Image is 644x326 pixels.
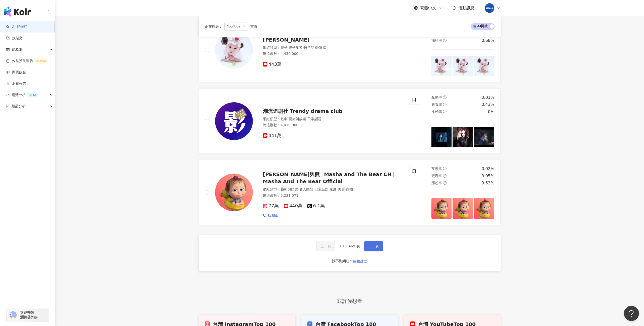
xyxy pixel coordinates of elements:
[316,241,335,251] button: 上一頁
[345,187,346,191] span: ·
[215,31,253,69] img: KOL Avatar
[481,166,494,172] div: 0.02%
[199,88,501,154] a: KOL Avatar潮流追剧社 Trendy drama club網紅類型：戲劇·藝術與娛樂·日常話題總追蹤數：4,410,000441萬互動率question-circle0.01%觀看率qu...
[268,213,278,218] span: 找相似
[263,117,403,122] div: 網紅類型 ：
[263,45,403,50] div: 網紅類型 ：
[431,103,442,107] span: 觀看率
[481,102,494,107] div: 0.43%
[431,181,442,185] span: 漲粉率
[7,308,49,322] a: chrome extension立即安裝 瀏覽器外掛
[306,117,307,121] span: ·
[12,101,26,112] span: 競品分析
[353,257,368,265] button: 回報建立
[263,37,310,43] span: [PERSON_NAME]
[8,311,18,319] img: chrome extension
[485,3,494,13] img: cropped-ikala-app-icon-2.png
[319,46,326,50] span: 家庭
[443,167,447,170] span: question-circle
[313,187,314,191] span: ·
[318,46,319,50] span: ·
[443,110,447,113] span: question-circle
[224,22,248,31] span: YouTube
[284,203,302,209] span: 440萬
[263,213,278,218] a: 找相似
[339,244,360,248] span: 1 / 2,469 頁
[263,62,281,67] span: 443萬
[431,110,442,114] span: 漲粉率
[6,58,48,63] a: 效益預測報告ALPHA
[346,187,353,191] span: 寵物
[263,178,343,184] span: Masha And The Bear Official
[481,180,494,186] div: 3.53%
[453,198,473,219] img: post-image
[289,46,303,50] span: 親子旅遊
[263,123,403,128] div: 總追蹤數 ： 4,410,000
[458,6,474,10] span: 活動訊息
[332,259,353,264] div: 找不到網紅？
[431,167,442,171] span: 互動率
[4,7,31,17] img: logo
[215,102,253,140] img: KOL Avatar
[6,70,26,75] a: 商案媒合
[332,297,367,305] span: 或許你想看
[288,46,289,50] span: ·
[199,17,501,82] a: KOL Avatar[PERSON_NAME]網紅類型：親子·親子旅遊·日常話題·家庭總追蹤數：4,430,000443萬互動率question-circle0.05%觀看率question-c...
[6,36,23,41] a: 找貼文
[263,171,320,177] span: [PERSON_NAME]與熊
[304,46,318,50] span: 日常話題
[303,46,304,50] span: ·
[299,187,313,191] span: 名人動態
[474,127,494,147] img: post-image
[263,51,403,56] div: 總追蹤數 ： 4,430,000
[263,193,403,198] div: 總追蹤數 ： 5,231,071
[280,46,288,50] span: 親子
[624,306,639,321] iframe: Help Scout Beacon - Open
[443,39,447,42] span: question-circle
[199,160,501,225] a: KOL Avatar[PERSON_NAME]與熊Masha and The Bear CHMasha And The Bear Official網紅類型：藝術與娛樂·名人動態·日常話題·家庭·...
[6,81,26,86] a: 洞察報告
[420,5,436,11] span: 繁體中文
[329,187,330,191] span: ·
[453,127,473,147] img: post-image
[307,203,325,209] span: 6.1萬
[289,117,306,121] span: 藝術與娛樂
[298,187,299,191] span: ·
[481,95,494,100] div: 0.01%
[431,56,452,76] img: post-image
[263,187,403,192] div: 網紅類型 ：
[263,203,279,209] span: 77萬
[431,95,442,99] span: 互動率
[215,174,253,211] img: KOL Avatar
[453,56,473,76] img: post-image
[314,187,329,191] span: 日常話題
[368,244,379,248] span: 下一頁
[364,241,383,251] button: 下一頁
[12,89,38,101] span: 趨勢分析
[443,103,447,106] span: question-circle
[205,24,222,28] span: 正在搜尋 ：
[481,173,494,179] div: 3.05%
[353,259,367,263] span: 回報建立
[443,174,447,178] span: question-circle
[20,310,38,319] span: 立即安裝 瀏覽器外掛
[488,109,494,115] div: 0%
[324,171,391,177] span: Masha and The Bear CH
[337,187,338,191] span: ·
[280,117,288,121] span: 戲劇
[443,95,447,99] span: question-circle
[250,24,257,28] div: 重置
[6,93,10,97] span: rise
[6,24,27,29] a: searchAI 找網紅
[338,187,345,191] span: 美食
[263,133,281,138] span: 441萬
[474,198,494,219] img: post-image
[263,108,343,114] span: 潮流追剧社 Trendy drama club
[27,92,38,97] div: BETA
[431,174,442,178] span: 觀看率
[280,187,298,191] span: 藝術與娛樂
[431,198,452,219] img: post-image
[307,117,321,121] span: 日常話題
[481,38,494,43] div: 0.68%
[288,117,289,121] span: ·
